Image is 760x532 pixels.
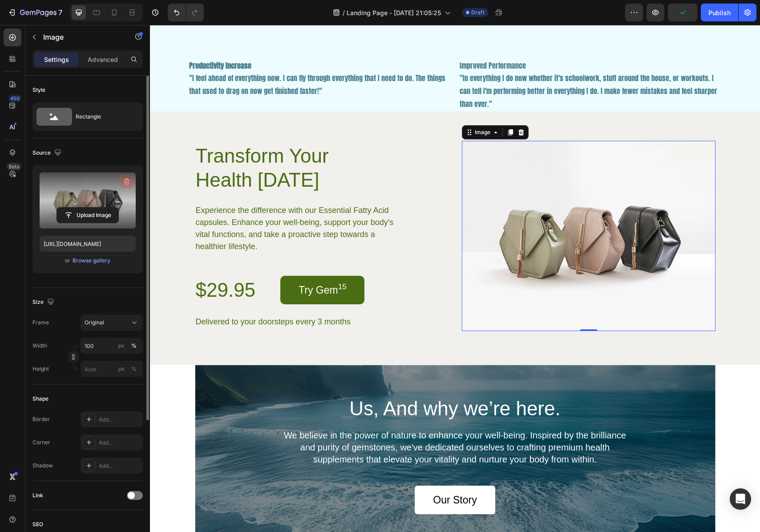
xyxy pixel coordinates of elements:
[150,25,760,532] iframe: To enrich screen reader interactions, please activate Accessibility in Grammarly extension settings
[129,364,139,374] button: px
[471,8,485,16] span: Draft
[730,488,751,510] div: Open Intercom Messenger
[343,8,345,17] span: /
[701,4,738,21] button: Publish
[32,365,49,373] label: Height
[116,364,127,374] button: %
[7,163,21,170] div: Beta
[32,462,53,470] div: Shadow
[310,34,571,47] p: Improved Performance
[32,491,43,499] div: Link
[40,236,136,252] input: https://example.com/image.jpg
[323,103,342,111] div: Image
[88,55,118,64] p: Advanced
[99,462,141,470] div: Add...
[45,252,107,278] div: $29.95
[125,405,485,441] p: We believe in the power of nature to enhance your well-being. Inspired by the brilliance and puri...
[57,207,119,223] button: Upload Image
[8,95,21,102] div: 450
[32,296,56,308] div: Size
[310,47,571,85] p: "In everything I do now whether it's schoolwork, stuff around the house, or workouts. I can tell ...
[32,415,50,423] div: Border
[116,340,127,351] button: %
[32,395,49,403] div: Shape
[708,8,731,17] div: Publish
[65,255,70,266] span: or
[99,416,141,424] div: Add...
[76,106,130,127] div: Rectangle
[58,7,62,18] p: 7
[118,342,125,350] div: px
[99,439,141,447] div: Add...
[312,116,566,307] img: image_demo.jpg
[32,520,43,528] div: SEO
[32,342,47,350] label: Width
[118,365,125,373] div: px
[46,291,298,303] p: Delivered to your doorsteps every 3 months
[131,342,137,350] div: %
[149,257,197,273] div: Try Gem
[32,438,50,446] div: Corner
[45,118,223,168] h2: Transform Your Health [DATE]
[32,319,49,327] label: Frame
[4,4,66,21] button: 7
[32,147,63,159] div: Source
[72,256,111,265] button: Browse gallery
[131,365,137,373] div: %
[44,55,69,64] p: Settings
[32,86,45,94] div: Style
[129,340,139,351] button: px
[46,180,258,228] p: Experience the difference with our Essential Fatty Acid capsules. Enhance your well-being, suppor...
[130,251,214,279] button: Try Gem<sup>15</sup>
[283,469,327,482] p: Our Story
[85,319,104,327] span: Original
[168,4,204,21] div: Undo/Redo
[73,257,110,265] div: Browse gallery
[347,8,441,17] span: Landing Page - [DATE] 21:05:25
[43,32,119,42] p: Image
[265,461,345,489] a: Our Story
[81,361,143,377] input: px%
[81,338,143,354] input: px%
[45,371,566,397] h2: Us, And why we’re here.
[81,315,143,331] button: Original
